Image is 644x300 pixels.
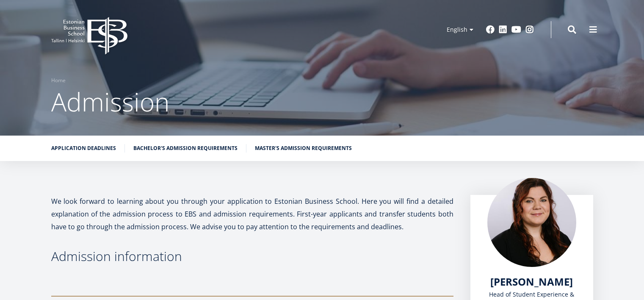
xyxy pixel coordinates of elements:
a: Linkedin [499,25,507,34]
a: Master's admission requirements [255,144,352,153]
h3: Admission information [51,250,453,263]
img: liina reimann [487,178,576,267]
span: [PERSON_NAME] [490,275,573,289]
p: We look forward to learning about you through your application to Estonian Business School. Here ... [51,195,453,233]
a: [PERSON_NAME] [490,275,573,288]
a: Instagram [525,25,534,34]
a: Application deadlines [51,144,116,153]
a: Bachelor's admission requirements [133,144,238,153]
a: Home [51,76,66,85]
a: Facebook [486,25,495,34]
a: Youtube [511,25,521,34]
span: Admission [51,84,169,119]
